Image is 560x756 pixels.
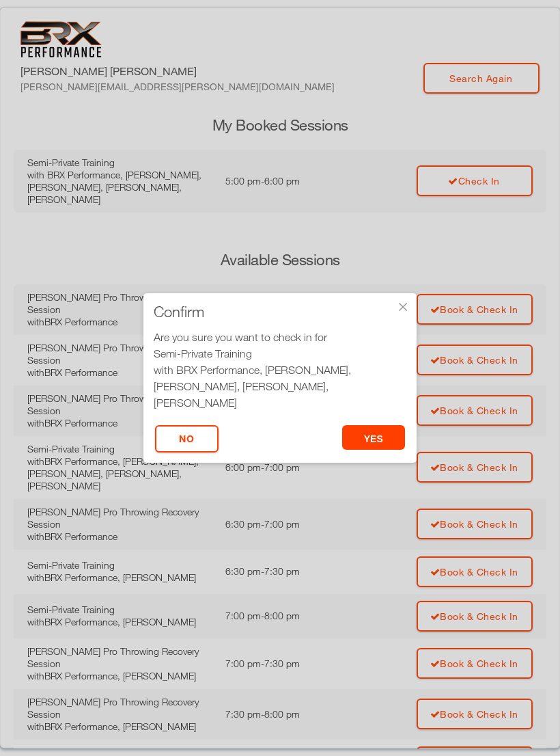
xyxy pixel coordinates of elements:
div: × [396,300,410,314]
div: Semi-Private Training [154,345,406,362]
span: Confirm [154,305,204,319]
div: with BRX Performance, [PERSON_NAME], [PERSON_NAME], [PERSON_NAME], [PERSON_NAME] [154,362,406,411]
button: No [155,425,219,453]
button: yes [342,425,406,450]
div: Are you sure you want to check in for at 5:00 pm? [154,329,406,427]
